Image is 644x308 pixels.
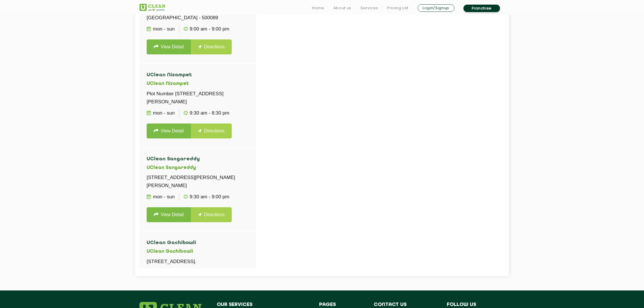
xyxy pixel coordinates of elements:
[147,90,249,106] p: Plot Number [STREET_ADDRESS][PERSON_NAME]
[147,174,249,190] p: [STREET_ADDRESS][PERSON_NAME][PERSON_NAME]
[361,5,378,12] a: Services
[184,25,229,33] p: 9:00 AM - 9:00 PM
[191,39,232,54] a: Directions
[147,81,249,87] h5: UClean Nizampet
[147,123,191,138] a: View Detail
[333,5,351,12] a: About us
[147,258,235,266] p: [STREET_ADDRESS].
[147,207,191,222] a: View Detail
[418,4,454,12] a: Login/Signup
[463,5,500,12] a: Franchise
[191,207,232,222] a: Directions
[147,193,175,201] p: Mon - Sun
[312,5,324,12] a: Home
[147,39,191,54] a: View Detail
[147,165,249,171] h5: UClean Sangareddy
[387,5,409,12] a: Pricing List
[147,156,249,162] h4: UClean Sangareddy
[184,193,229,201] p: 9:30 AM - 9:00 PM
[184,109,229,117] p: 9:30 AM - 8:30 PM
[147,72,249,78] h4: UClean Nizampet
[147,109,175,117] p: Mon - Sun
[147,240,235,246] h4: UClean Gachibowli
[139,4,165,11] img: UClean Laundry and Dry Cleaning
[191,123,232,138] a: Directions
[147,25,175,33] p: Mon - Sun
[147,249,235,254] h5: UClean Gachibowli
